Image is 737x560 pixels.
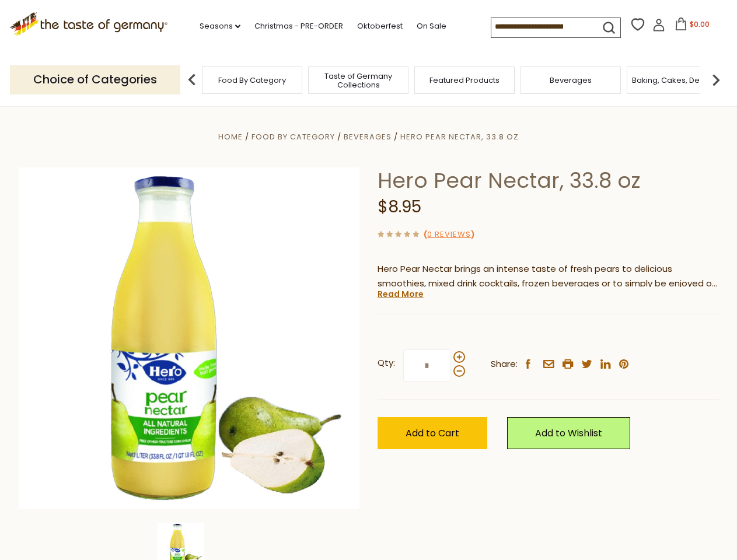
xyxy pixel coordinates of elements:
[427,229,471,241] a: 0 Reviews
[668,17,717,35] button: $0.00
[424,229,474,240] span: ( )
[429,76,500,85] a: Featured Products
[357,20,403,33] a: Oktoberfest
[400,131,519,142] a: Hero Pear Nectar, 33.8 oz
[218,131,243,142] a: Home
[254,20,343,33] a: Christmas - PRE-ORDER
[200,20,240,33] a: Seasons
[417,20,446,33] a: On Sale
[10,65,180,94] p: Choice of Categories
[180,68,204,92] img: previous arrow
[378,195,421,218] span: $8.95
[507,417,630,449] a: Add to Wishlist
[491,357,518,372] span: Share:
[252,131,335,142] a: Food By Category
[344,131,392,142] a: Beverages
[378,262,719,291] p: Hero Pear Nectar brings an intense taste of fresh pears to delicious smoothies, mixed drink cockt...
[378,167,719,194] h1: Hero Pear Nectar, 33.8 oz
[403,349,451,381] input: Qty:
[378,417,487,449] button: Add to Cart
[550,76,592,85] a: Beverages
[378,288,424,300] a: Read More
[218,76,286,85] a: Food By Category
[690,19,710,29] span: $0.00
[632,76,722,85] a: Baking, Cakes, Desserts
[19,167,360,509] img: Hero Pear Nectar, 33.8 oz
[312,72,405,89] a: Taste of Germany Collections
[704,68,728,92] img: next arrow
[378,356,395,370] strong: Qty:
[406,426,459,440] span: Add to Cart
